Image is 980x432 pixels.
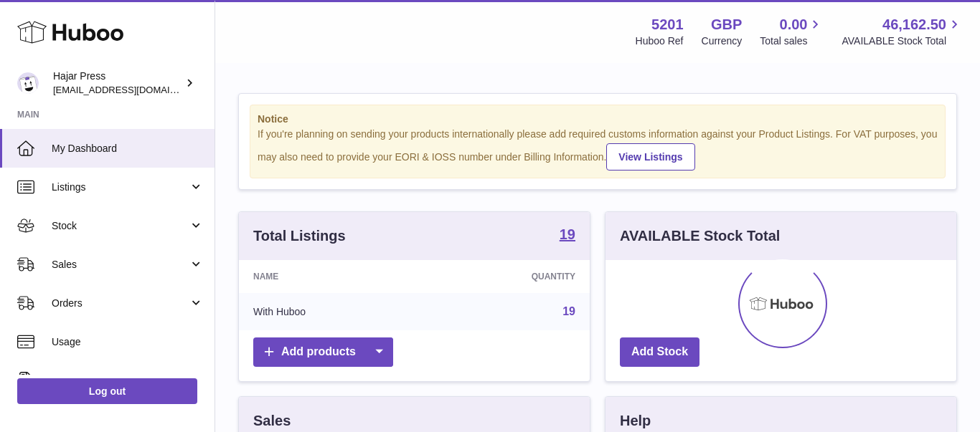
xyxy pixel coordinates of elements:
[52,142,204,155] span: My Dashboard
[651,15,684,34] strong: 5201
[842,34,963,48] span: AVAILABLE Stock Total
[560,227,575,244] a: 19
[562,305,575,317] a: 19
[52,335,204,349] span: Usage
[620,226,780,246] h3: AVAILABLE Stock Total
[424,260,590,293] th: Quantity
[842,15,963,48] a: 46,162.50 AVAILABLE Stock Total
[711,15,742,34] strong: GBP
[52,297,189,310] span: Orders
[760,34,824,48] span: Total sales
[560,227,575,241] strong: 19
[17,378,197,404] a: Log out
[239,260,424,293] th: Name
[17,72,39,94] img: editorial@hajarpress.com
[253,411,291,431] h3: Sales
[760,15,824,48] a: 0.00 Total sales
[620,411,651,431] h3: Help
[53,84,211,95] span: [EMAIL_ADDRESS][DOMAIN_NAME]
[53,69,182,97] div: Hajar Press
[258,112,938,126] strong: Notice
[258,128,938,171] div: If you're planning on sending your products internationally please add required customs informati...
[239,293,424,330] td: With Huboo
[253,226,346,246] h3: Total Listings
[253,337,393,367] a: Add products
[780,15,808,34] span: 0.00
[606,143,694,171] a: View Listings
[52,181,189,194] span: Listings
[620,337,699,367] a: Add Stock
[52,374,189,388] span: Invoicing and Payments
[52,258,189,272] span: Sales
[702,34,743,48] div: Currency
[636,34,684,48] div: Huboo Ref
[882,15,946,34] span: 46,162.50
[52,219,189,233] span: Stock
